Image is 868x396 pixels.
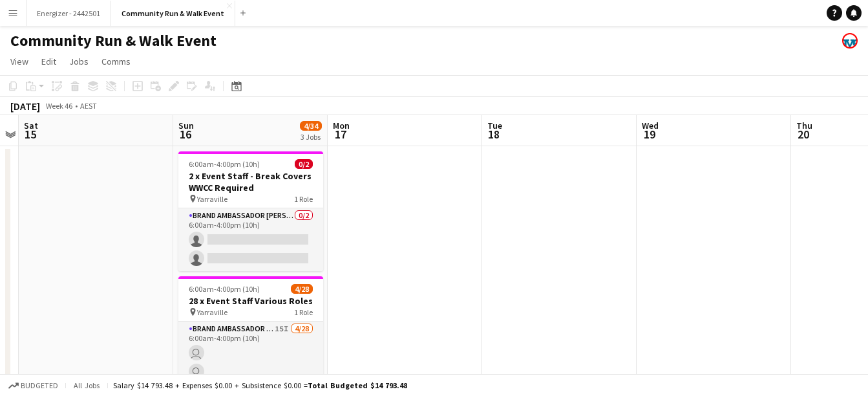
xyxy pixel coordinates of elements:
[178,295,323,307] h3: 28 x Event Staff Various Roles
[43,101,75,111] span: Week 46
[71,380,102,390] span: All jobs
[189,159,260,169] span: 6:00am-4:00pm (10h)
[331,127,350,142] span: 17
[41,56,56,67] span: Edit
[197,194,228,204] span: Yarraville
[178,170,323,193] h3: 2 x Event Staff - Break Covers WWCC Required
[113,380,407,390] div: Salary $14 793.48 + Expenses $0.00 + Subsistence $0.00 =
[36,53,61,70] a: Edit
[197,307,228,317] span: Yarraville
[10,31,217,50] h1: Community Run & Walk Event
[5,53,34,70] a: View
[308,380,407,390] span: Total Budgeted $14 793.48
[69,56,89,67] span: Jobs
[301,132,321,142] div: 3 Jobs
[178,120,194,131] span: Sun
[189,284,260,294] span: 6:00am-4:00pm (10h)
[178,208,323,271] app-card-role: Brand Ambassador [PERSON_NAME]0/26:00am-4:00pm (10h)
[300,121,322,131] span: 4/34
[842,33,858,49] app-user-avatar: Kristin Kenneally
[80,101,97,111] div: AEST
[294,307,313,317] span: 1 Role
[794,127,812,142] span: 20
[96,53,136,70] a: Comms
[294,194,313,204] span: 1 Role
[111,1,235,26] button: Community Run & Walk Event
[22,127,38,142] span: 15
[796,120,812,131] span: Thu
[487,120,502,131] span: Tue
[26,1,111,26] button: Energizer - 2442501
[640,127,659,142] span: 19
[295,159,313,169] span: 0/2
[6,379,60,393] button: Budgeted
[64,53,94,70] a: Jobs
[642,120,659,131] span: Wed
[10,56,28,67] span: View
[101,56,131,67] span: Comms
[24,120,38,131] span: Sat
[178,151,323,271] app-job-card: 6:00am-4:00pm (10h)0/22 x Event Staff - Break Covers WWCC Required Yarraville1 RoleBrand Ambassad...
[485,127,502,142] span: 18
[176,127,194,142] span: 16
[21,381,58,390] span: Budgeted
[291,284,313,294] span: 4/28
[333,120,350,131] span: Mon
[10,100,40,113] div: [DATE]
